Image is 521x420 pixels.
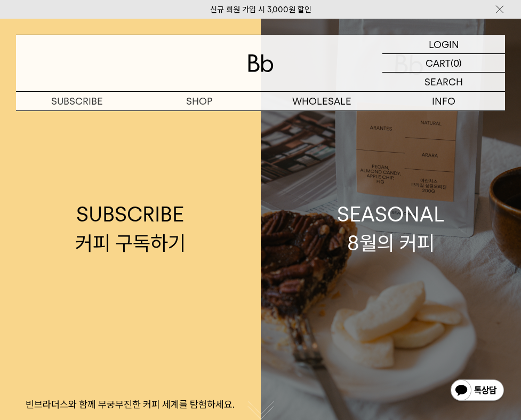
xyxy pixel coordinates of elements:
a: CART (0) [382,54,505,73]
a: SUBSCRIBE [16,92,138,110]
p: (0) [451,54,462,72]
a: LOGIN [382,35,505,54]
p: LOGIN [429,35,459,53]
div: SEASONAL 8월의 커피 [337,200,445,257]
p: INFO [383,92,505,110]
p: CART [426,54,451,72]
a: 신규 회원 가입 시 3,000원 할인 [210,5,311,14]
a: SHOP [138,92,260,110]
p: WHOLESALE [261,92,383,110]
p: SEARCH [424,73,463,91]
img: 카카오톡 채널 1:1 채팅 버튼 [450,378,505,404]
img: 로고 [248,54,274,72]
div: SUBSCRIBE 커피 구독하기 [75,200,186,257]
